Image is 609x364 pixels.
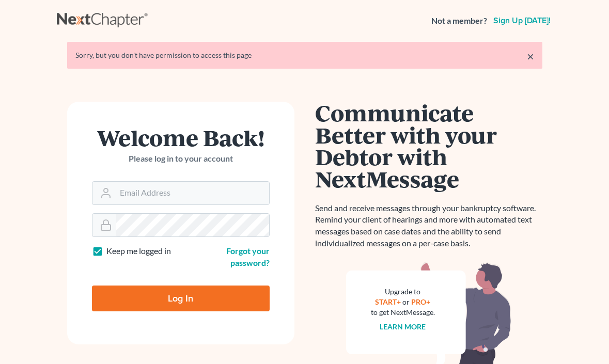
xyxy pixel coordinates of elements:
[375,297,401,306] a: START+
[116,182,269,204] input: Email Address
[106,245,171,257] label: Keep me logged in
[371,287,435,297] div: Upgrade to
[92,286,270,311] input: Log In
[315,102,542,190] h1: Communicate Better with your Debtor with NextMessage
[315,202,542,249] p: Send and receive messages through your bankruptcy software. Remind your client of hearings and mo...
[92,153,270,165] p: Please log in to your account
[431,15,487,27] strong: Not a member?
[411,297,430,306] a: PRO+
[527,50,534,62] a: ×
[371,307,435,318] div: to get NextMessage.
[92,126,270,149] h1: Welcome Back!
[491,17,553,25] a: Sign up [DATE]!
[226,246,270,267] a: Forgot your password?
[380,322,426,331] a: Learn more
[402,297,410,306] span: or
[75,50,534,60] div: Sorry, but you don't have permission to access this page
